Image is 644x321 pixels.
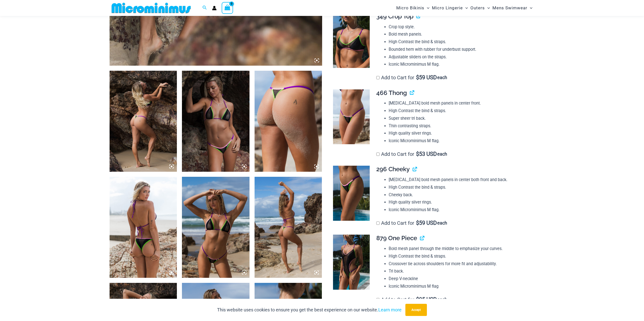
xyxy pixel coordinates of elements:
[389,130,530,137] li: High quality silver rings.
[491,2,534,14] a: Mens SwimwearMenu ToggleMenu Toggle
[376,220,447,226] label: Add to Cart for
[110,177,177,278] img: Reckless Neon Crush Black Neon 306 Tri Top 296 Cheeky
[376,89,407,96] span: 466 Thong
[389,46,530,53] li: Bounded hem with rubber for underbust support.
[376,297,447,303] label: Add to Cart for
[376,298,380,301] input: Add to Cart for$95 USD each
[416,297,437,302] span: 95 USD
[378,307,402,312] a: Learn more
[416,296,419,303] span: $
[416,220,419,226] span: $
[333,235,370,290] img: Reckless Neon Crush Black Neon 879 One Piece
[376,153,380,156] input: Add to Cart for$53 USD each
[469,2,491,14] a: OutersMenu ToggleMenu Toggle
[470,2,485,14] span: Outers
[376,13,413,20] span: 349 Crop Top
[431,2,469,14] a: Micro LingerieMenu ToggleMenu Toggle
[396,2,424,14] span: Micro Bikinis
[389,137,530,145] li: Iconic Microminimus M flag.
[389,253,530,260] li: High Contrast the bind & straps.
[110,71,177,172] img: Reckless Neon Crush Black Neon 349 Crop Top 466 Thong
[222,2,233,14] a: View Shopping Cart, empty
[416,75,437,80] span: 59 USD
[376,221,380,225] input: Add to Cart for$59 USD each
[527,2,532,14] span: Menu Toggle
[389,107,530,115] li: High Contrast the bind & straps.
[333,13,370,68] img: Reckless Neon Crush Black Neon 349 Crop Top
[389,115,530,122] li: Super sheer tri back.
[389,267,530,275] li: Tri back.
[217,306,402,314] p: This website uses cookies to ensure you get the best experience on our website.
[389,283,530,290] li: Iconic Microminimus M flag
[389,184,530,191] li: High Contrast the bind & straps.
[437,220,447,226] span: each
[389,199,530,206] li: High quality silver rings.
[376,75,447,81] label: Add to Cart for
[492,2,527,14] span: Mens Swimwear
[202,5,207,11] a: Search icon link
[416,220,437,226] span: 59 USD
[394,1,535,15] nav: Site Navigation
[432,2,463,14] span: Micro Lingerie
[389,53,530,61] li: Adjustable sliders on the straps.
[389,176,530,184] li: [MEDICAL_DATA] bold mesh panels in center both front and back.
[389,191,530,199] li: Cheeky back.
[255,177,322,278] img: Reckless Neon Crush Black Neon 306 Tri Top 466 Thong
[395,2,431,14] a: Micro BikinisMenu ToggleMenu Toggle
[389,31,530,38] li: Bold mesh panels.
[255,71,322,172] img: Reckless Neon Crush Black Neon 466 Thong
[405,304,427,316] button: Accept
[389,260,530,268] li: Crossover tie across shoulders for more fit and adjustability.
[389,275,530,283] li: Deep V-neckline
[182,177,250,278] img: Reckless Neon Crush Black Neon 306 Tri Top 466 Thong
[376,234,417,242] span: 879 One Piece
[376,165,410,173] span: 296 Cheeky
[389,38,530,46] li: High Contrast the bind & straps.
[389,61,530,68] li: Iconic Microminimus M flag.
[333,89,370,144] img: Reckless Neon Crush Black Neon 466 Thong
[389,206,530,214] li: Iconic Microminimus M flag.
[333,166,370,221] img: Reckless Neon Crush Black Neon 296 Cheeky
[389,245,530,253] li: Bold mesh panel through the middle to emphasize your curves.
[389,23,530,31] li: Crop top style.
[437,297,447,302] span: each
[389,122,530,130] li: Thin contrasting straps.
[389,100,530,107] li: [MEDICAL_DATA] bold mesh panels in center front.
[376,76,380,79] input: Add to Cart for$59 USD each
[212,6,217,10] a: Account icon link
[437,152,447,157] span: each
[463,2,468,14] span: Menu Toggle
[485,2,490,14] span: Menu Toggle
[416,74,419,81] span: $
[110,2,193,14] img: MM SHOP LOGO FLAT
[416,152,437,157] span: 53 USD
[424,2,429,14] span: Menu Toggle
[437,75,447,80] span: each
[416,151,419,157] span: $
[182,71,250,172] img: Reckless Neon Crush Black Neon 306 Tri Top 296 Cheeky
[376,151,447,157] label: Add to Cart for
